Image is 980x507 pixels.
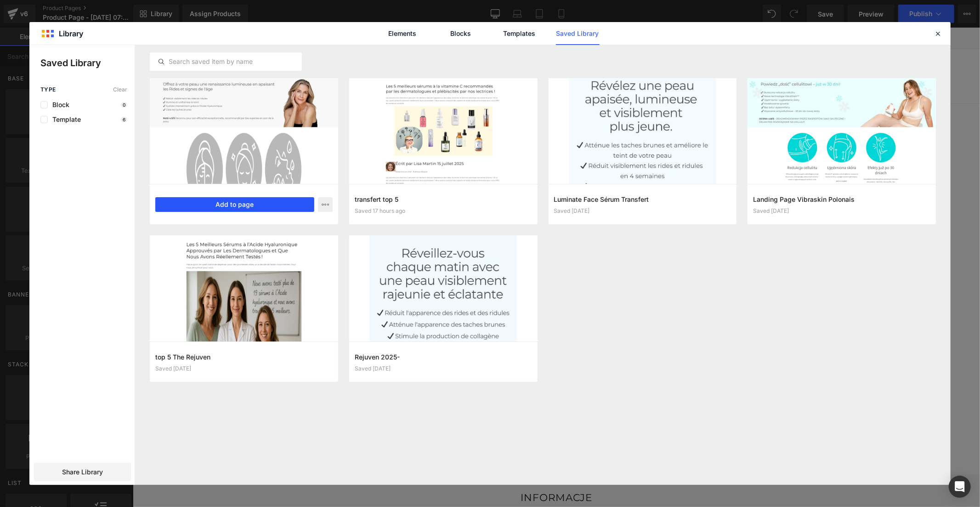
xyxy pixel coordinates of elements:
[381,22,425,45] a: Elements
[150,56,301,67] input: Search saved item by name
[62,467,103,477] span: Share Library
[280,44,393,53] span: ŚLEDŹ MOJE ZAMÓWIENIE
[554,208,731,214] div: Saved [DATE]
[753,208,930,214] div: Saved [DATE]
[155,352,333,362] h3: top 5 The Rejuven
[155,365,333,372] div: Saved [DATE]
[116,31,262,67] a: POLSKA INOVITA
[163,263,685,270] p: or Drag & Drop elements from left sidebar
[113,86,127,93] span: Clear
[355,352,532,362] h3: Rejuven 2025-
[273,37,400,60] a: ŚLEDŹ MOJE ZAMÓWIENIE
[431,37,470,60] a: O NAS
[439,22,483,45] a: Blocks
[40,86,56,93] span: Type
[753,194,930,204] h3: Landing Page Vibraskin Polonais
[498,22,541,45] a: Templates
[680,36,705,61] summary: Szukaj
[120,35,258,63] img: POLSKA INOVITA
[355,365,532,372] div: Saved [DATE]
[406,44,424,53] span: FAQ
[556,22,600,45] a: Saved Library
[477,44,579,53] span: SKONTAKTUJ SIĘ Z NAMI
[355,208,532,214] div: Saved 17 hours ago
[949,476,971,498] div: Open Intercom Messenger
[48,101,69,108] span: Block
[214,463,633,476] h2: INFORMACJE
[48,116,81,123] span: Template
[155,197,314,212] button: Add to page
[331,6,515,14] span: DZIŚ -30% DLA PIERWSZYCH 100 ZAMÓWIEŃ
[554,194,731,204] h3: Luminate Face Sérum Transfert
[121,117,127,122] p: 6
[40,56,135,70] p: Saved Library
[470,37,586,60] a: SKONTAKTUJ SIĘ Z NAMI
[437,44,464,53] span: O NAS
[400,37,431,60] a: FAQ
[121,102,127,108] p: 0
[382,238,465,256] a: Explore Template
[355,194,532,204] h3: transfert top 5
